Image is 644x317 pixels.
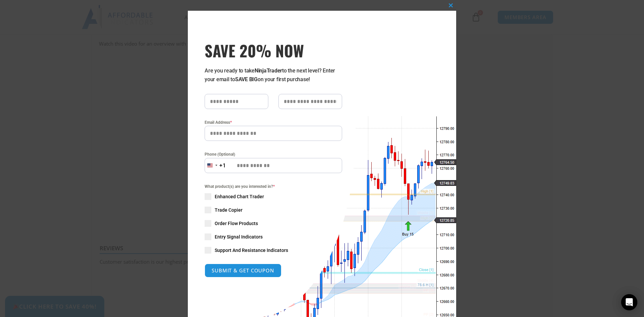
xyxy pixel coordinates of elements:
div: +1 [219,161,226,170]
p: Are you ready to take to the next level? Enter your email to on your first purchase! [205,66,342,84]
span: Order Flow Products [215,220,258,227]
button: Selected country [205,158,226,173]
strong: NinjaTrader [255,67,282,74]
strong: SAVE BIG [235,76,258,83]
label: Support And Resistance Indicators [205,247,342,254]
label: Entry Signal Indicators [205,233,342,240]
label: Trade Copier [205,207,342,213]
span: SAVE 20% NOW [205,41,342,60]
label: Email Address [205,119,342,126]
span: Trade Copier [215,207,243,213]
span: Entry Signal Indicators [215,233,263,240]
button: SUBMIT & GET COUPON [205,264,281,277]
span: What product(s) are you interested in? [205,183,342,190]
span: Enhanced Chart Trader [215,193,264,200]
label: Phone (Optional) [205,151,342,158]
label: Enhanced Chart Trader [205,193,342,200]
div: Open Intercom Messenger [621,294,637,310]
label: Order Flow Products [205,220,342,227]
span: Support And Resistance Indicators [215,247,288,254]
